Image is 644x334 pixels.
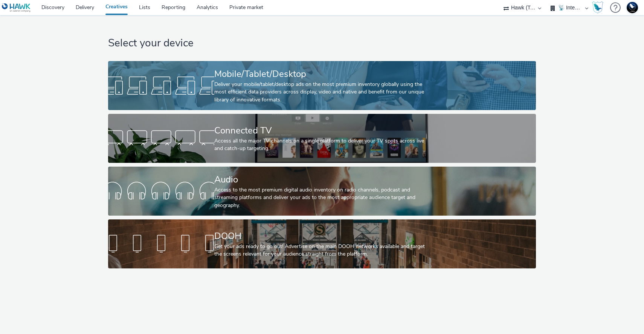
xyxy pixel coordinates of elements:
[214,81,427,104] div: Deliver your mobile/tablet/desktop ads on the most premium inventory globally using the most effi...
[214,124,427,137] div: Connected TV
[592,2,606,14] a: Hawk Academy
[214,137,427,153] div: Access all the major TV channels on a single platform to deliver your TV spots across live and ca...
[2,3,31,12] img: undefined Logo
[214,67,427,81] div: Mobile/Tablet/Desktop
[592,2,603,14] img: Hawk Academy
[108,36,536,51] h1: Select your device
[214,173,427,186] div: Audio
[108,219,536,268] a: DOOHGet your ads ready to go out! Advertise on the main DOOH networks available and target the sc...
[214,243,427,258] div: Get your ads ready to go out! Advertise on the main DOOH networks available and target the screen...
[108,167,536,216] a: AudioAccess to the most premium digital audio inventory on radio channels, podcast and streaming ...
[214,186,427,209] div: Access to the most premium digital audio inventory on radio channels, podcast and streaming platf...
[627,2,638,13] img: Support Hawk
[108,61,536,110] a: Mobile/Tablet/DesktopDeliver your mobile/tablet/desktop ads on the most premium inventory globall...
[214,230,427,243] div: DOOH
[108,114,536,163] a: Connected TVAccess all the major TV channels on a single platform to deliver your TV spots across...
